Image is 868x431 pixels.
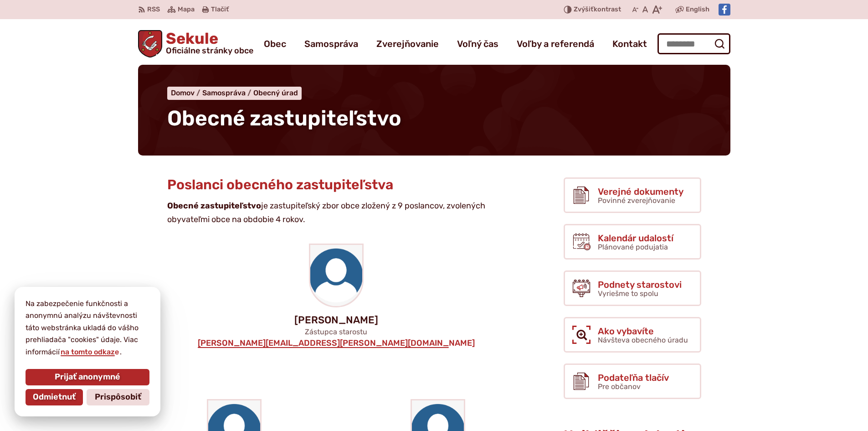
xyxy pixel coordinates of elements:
span: Kalendár udalostí [598,233,673,243]
span: Povinné zverejňovanie [598,196,675,205]
p: [PERSON_NAME] [153,315,520,326]
span: Oficiálne stránky obce [166,47,253,55]
span: Mapa [178,4,195,15]
span: Prispôsobiť [95,392,141,402]
button: Prispôsobiť [87,389,149,405]
a: Obecný úrad [253,88,298,97]
strong: Obecné zastupiteľstvo [167,201,261,211]
span: Návšteva obecného úradu [598,336,688,344]
a: Kalendár udalostí Plánované podujatia [564,224,701,260]
span: Sekule [162,31,253,55]
img: Prejsť na Facebook stránku [719,4,730,16]
a: [PERSON_NAME][EMAIL_ADDRESS][PERSON_NAME][DOMAIN_NAME] [197,338,476,348]
a: Samospráva [304,31,358,57]
a: Domov [171,88,202,97]
span: Samospráva [202,88,246,97]
span: Ako vybavíte [598,326,688,336]
button: Prijať anonymné [26,369,149,385]
span: Vyriešme to spolu [598,289,658,298]
span: Podnety starostovi [598,280,682,290]
span: Zvýšiť [574,5,594,13]
button: Odmietnuť [26,389,83,405]
span: Plánované podujatia [598,243,668,251]
img: Prejsť na domovskú stránku [138,30,163,57]
span: Odmietnuť [33,392,76,402]
span: Podateľňa tlačív [598,373,669,383]
p: Na zabezpečenie funkčnosti a anonymnú analýzu návštevnosti táto webstránka ukladá do vášho prehli... [26,298,149,358]
span: English [686,4,709,15]
span: Verejné dokumenty [598,187,683,197]
span: Domov [171,88,195,97]
a: na tomto odkaze [60,348,120,356]
a: Voľby a referendá [517,31,594,57]
a: Zverejňovanie [376,31,439,57]
span: Poslanci obecného zastupiteľstva [167,177,393,193]
a: Logo Sekule, prejsť na domovskú stránku. [138,30,254,57]
span: Obecné zastupiteľstvo [167,106,401,131]
a: Voľný čas [457,31,498,57]
p: je zastupiteľský zbor obce zložený z 9 poslancov, zvolených obyvateľmi obce na obdobie 4 rokov. [167,199,491,226]
a: Podnety starostovi Vyriešme to spolu [564,270,701,306]
img: 146-1468479_my-profile-icon-blank-profile-picture-circle-hd [310,245,362,306]
span: Tlačiť [211,6,229,14]
a: Obec [264,31,286,57]
span: RSS [147,4,160,15]
span: kontrast [574,6,621,14]
a: Samospráva [202,88,253,97]
a: Kontakt [612,31,647,57]
a: Podateľňa tlačív Pre občanov [564,363,701,399]
span: Pre občanov [598,382,641,391]
a: Ako vybavíte Návšteva obecného úradu [564,317,701,353]
span: Prijať anonymné [55,372,120,382]
a: Verejné dokumenty Povinné zverejňovanie [564,177,701,213]
p: Zástupca starostu [153,327,520,336]
a: English [684,4,711,15]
